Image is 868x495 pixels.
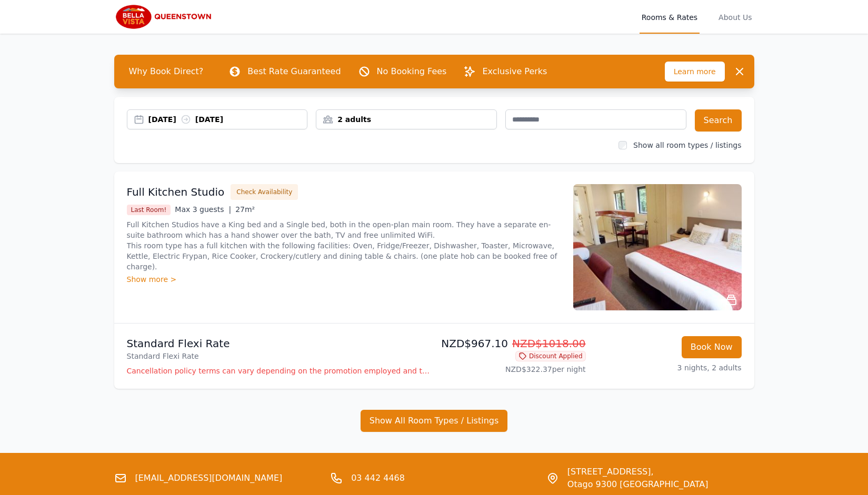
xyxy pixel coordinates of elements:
[247,65,341,78] p: Best Rate Guaranteed
[121,61,212,82] span: Why Book Direct?
[567,466,709,478] span: [STREET_ADDRESS],
[665,62,725,82] span: Learn more
[175,205,231,214] span: Max 3 guests |
[482,65,547,78] p: Exclusive Perks
[316,114,496,125] div: 2 adults
[377,65,447,78] p: No Booking Fees
[567,478,709,491] span: Otago 9300 [GEOGRAPHIC_DATA]
[127,205,171,215] span: Last Room!
[438,364,586,375] p: NZD$322.37 per night
[114,4,216,29] img: Bella Vista Queenstown
[127,219,561,272] p: Full Kitchen Studios have a King bed and a Single bed, both in the open-plan main room. They have...
[127,274,561,285] div: Show more >
[148,114,307,125] div: [DATE] [DATE]
[231,184,298,200] button: Check Availability
[127,366,430,376] p: Cancellation policy terms can vary depending on the promotion employed and the time of stay of th...
[135,472,283,484] a: [EMAIL_ADDRESS][DOMAIN_NAME]
[235,205,255,214] span: 27m²
[351,472,405,484] a: 03 442 4468
[127,351,430,361] p: Standard Flexi Rate
[127,336,430,351] p: Standard Flexi Rate
[361,410,508,432] button: Show All Room Types / Listings
[695,109,742,132] button: Search
[512,337,586,350] span: NZD$1018.00
[438,336,586,351] p: NZD$967.10
[594,362,742,373] p: 3 nights, 2 adults
[633,141,741,149] label: Show all room types / listings
[127,185,225,199] h3: Full Kitchen Studio
[682,336,742,358] button: Book Now
[515,351,586,361] span: Discount Applied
